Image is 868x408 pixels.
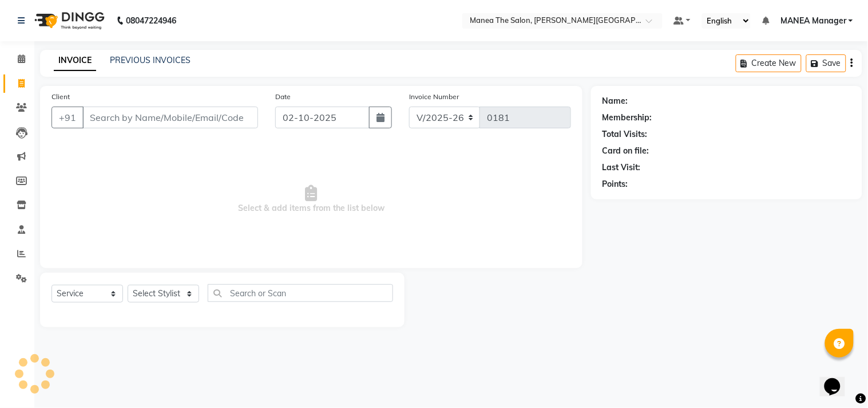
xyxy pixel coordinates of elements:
div: Name: [603,95,628,107]
div: Points: [603,178,628,190]
img: logo [29,5,108,37]
div: Total Visits: [603,128,648,140]
button: +91 [51,107,84,128]
div: Card on file: [603,145,649,157]
input: Search by Name/Mobile/Email/Code [82,107,258,128]
label: Invoice Number [409,92,459,102]
span: Select & add items from the list below [51,142,571,257]
label: Date [275,92,291,102]
button: Save [806,54,846,72]
div: Membership: [603,112,652,124]
label: Client [51,92,70,102]
b: 08047224946 [126,5,176,37]
iframe: chat widget [820,362,857,397]
span: MANEA Manager [780,15,846,27]
button: Create New [736,54,802,72]
a: INVOICE [54,50,96,71]
input: Search or Scan [208,284,393,302]
div: Last Visit: [603,162,641,174]
a: PREVIOUS INVOICES [110,55,191,65]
